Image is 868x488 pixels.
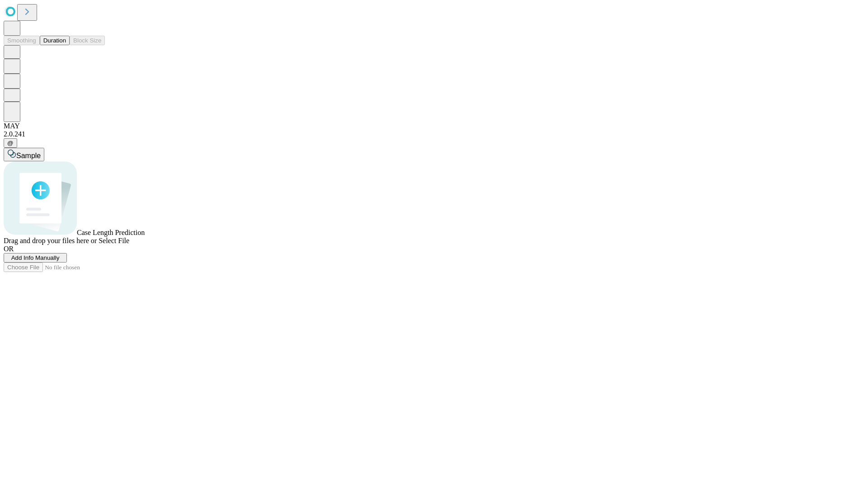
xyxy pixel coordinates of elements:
[11,254,60,261] span: Add Info Manually
[77,229,145,236] span: Case Length Prediction
[4,245,14,253] span: OR
[4,36,40,45] button: Smoothing
[7,140,14,146] span: @
[4,138,17,148] button: @
[4,148,44,161] button: Sample
[4,130,864,138] div: 2.0.241
[4,237,97,244] span: Drag and drop your files here or
[16,152,41,160] span: Sample
[99,237,129,244] span: Select File
[4,122,864,130] div: MAY
[4,253,67,263] button: Add Info Manually
[40,36,70,45] button: Duration
[70,36,105,45] button: Block Size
